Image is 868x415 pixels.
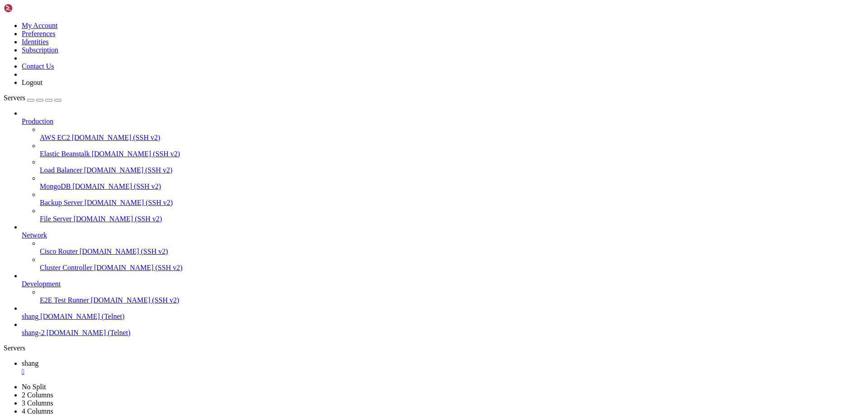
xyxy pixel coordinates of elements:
a: Production [22,117,864,126]
span: ---- [257,315,271,322]
span: i [36,207,40,214]
x-row: Viska thick leggy dark-haired gothpunk beauty 37s OOC [4,98,750,105]
span: o [195,261,199,268]
a: Contact Us [22,62,54,70]
span: MongoDB [40,182,71,190]
span: Lord of Waffles and Darkness. [33,159,137,166]
span: there's a [61,207,94,214]
a: File Server [DOMAIN_NAME] (SSH v2) [40,215,864,223]
x-row: IC <IC> Portal Nexus <PN> Idle Room <IR> [4,322,750,329]
span: Network [22,231,47,239]
a: Backup Server [DOMAIN_NAME] (SSH v2) [40,199,864,207]
span: Want to be a helper? type ' [7,308,105,315]
span: bubbly and h [33,153,76,159]
x-row: Father The solid grey-haired incest nightmare 12m OOC [4,214,750,220]
span: +rules [87,302,108,308]
span: . [134,153,137,159]
span: Primal Anthro Puma [29,180,94,187]
img: Shellngn [4,4,56,13]
span: E2E Test Runner [40,296,89,304]
x-row: Sirin 1m OOC [4,275,750,281]
span: Elastic Beanstalk [40,150,90,158]
a: 3 Columns [22,399,53,407]
span: Development [22,280,61,288]
x-row: Exits [4,315,750,322]
span: Production [22,117,53,125]
span: ------------------------------------------------------------------------------ [4,342,286,349]
span: +beginner [119,295,152,302]
x-row: [PERSON_NAME] Tall cut anthro-horse with a kind face 33s OOC [4,119,750,126]
span: NOTE: [33,51,51,58]
div: (0, 51) [4,349,7,356]
span: nn <text>. Feel free to use the OOC Bar and Grill for socializing. [459,51,698,58]
x-row: The air is electric, brimming with a nameless kind of magical energy that fills the surroundings ... [4,17,750,24]
a: Servers [4,94,61,102]
span: << [116,288,123,295]
span: >> [51,78,58,85]
span: [DOMAIN_NAME] (SSH v2) [72,134,160,141]
span: Basic Commands for All Players: [7,295,119,302]
span: Servers [4,94,25,102]
span: >> [148,288,156,295]
span: Load Balancer [40,166,82,174]
span: p- [40,207,47,214]
span: Black Cock [134,180,170,187]
li: Backup Server [DOMAIN_NAME] (SSH v2) [40,191,864,207]
x-row: Lock in chastity desparate to be allwed to cum 11m OOC [4,146,750,153]
a: Subscription [22,46,58,54]
a: Logout [22,79,42,86]
span: [DOMAIN_NAME] (SSH v2) [74,215,162,223]
x-row: [PERSON_NAME] Calm brunette in her [DEMOGRAPHIC_DATA] 2m OOC [4,126,750,132]
span: Backup Server [40,199,83,206]
span: l [33,207,36,214]
span: white [123,261,141,268]
x-row: Bodacious Bambi Bimbo U Junior 11m OOC [4,220,750,227]
x-row: [PERSON_NAME] Soph now with Palace of Desires 11m OOC [4,241,750,247]
x-row: [PERSON_NAME] Raw power and sin alive. 0s OOC [4,85,750,92]
x-row: Alderic 3m OOC [4,180,750,187]
span: [DOMAIN_NAME] (SSH v2) [94,264,183,271]
span: shang-2 [22,329,45,336]
span: ------------------------------------------------------------- [4,315,224,322]
a: shang-2 [DOMAIN_NAME] (Telnet) [22,329,864,337]
x-row: +view here '+help view' [4,65,750,71]
x-row: odies pass, offering a glimpse of a pointed ear, a curled tail, a muscled and toned chest. The la... [4,24,750,31]
a:  [22,368,864,376]
span: o [54,207,58,214]
span: [DOMAIN_NAME] (SSH v2) [72,182,161,190]
x-row: This room has been set silent. Newbies are encouraged to use the newbie channel to have their que... [4,51,750,58]
x-row: e is a cloud -- crisp and invigorating. The lighting is limited to a single hard tint of electric... [4,31,750,37]
x-row: oud with a sea of others, but you see nothing but the cloud. Flashes of flesh and form ignite in ... [4,37,750,44]
span: l [51,207,54,214]
a: Elastic Beanstalk [DOMAIN_NAME] (SSH v2) [40,150,864,158]
a: Cluster Controller [DOMAIN_NAME] (SSH v2) [40,264,864,272]
span: imi [210,261,221,268]
x-row: [PERSON_NAME] A handsome teenage boy. 15s OOC [4,268,750,275]
span: [DOMAIN_NAME] (SSH v2) [84,166,173,174]
x-row: [PERSON_NAME]-in-the-rough green eyed nerd. 27s OOC [4,139,750,146]
span: ---- [4,78,18,85]
li: Cisco Router [DOMAIN_NAME] (SSH v2) [40,239,864,256]
li: shang [DOMAIN_NAME] (Telnet) [22,304,864,321]
a: No Split [22,383,46,391]
a: Identities [22,38,49,46]
span: C [29,207,33,214]
span: c [47,207,51,214]
x-row: Players [4,78,750,85]
span: Pillar of Edification: [7,302,87,308]
li: File Server [DOMAIN_NAME] (SSH v2) [40,207,864,223]
span: Blue Hawk [98,180,130,187]
span: py young wom [83,153,127,159]
x-row: [PERSON_NAME] is MichelleH 1m OOC [4,281,750,288]
span: an [127,153,134,159]
span: [DOMAIN_NAME] (SSH v2) [92,150,180,158]
span: Sign Up [105,308,130,315]
li: shang-2 [DOMAIN_NAME] (Telnet) [22,321,864,337]
span: A [29,153,33,159]
a: 2 Columns [22,391,53,399]
x-row: Free Code Room <FCR> Lost and Found <LF> Hall of Removal <R> [4,336,750,342]
span: ' [130,308,134,315]
li: Development [22,272,864,304]
a: MongoDB [DOMAIN_NAME] (SSH v2) [40,182,864,191]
